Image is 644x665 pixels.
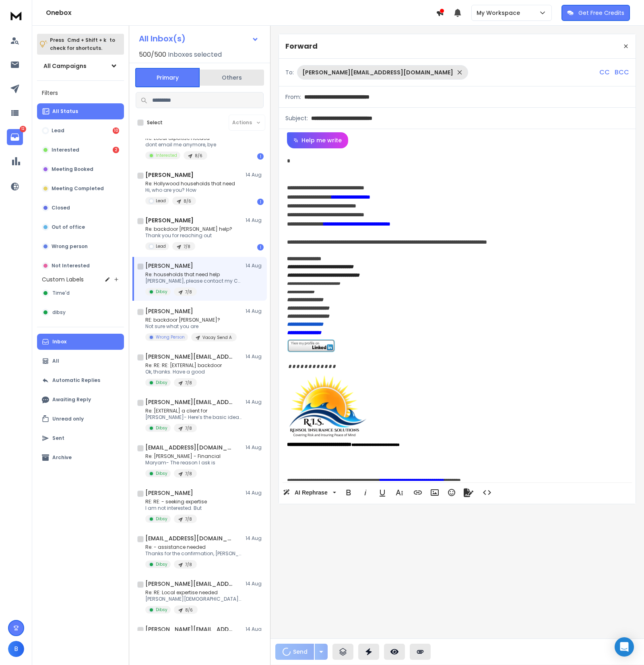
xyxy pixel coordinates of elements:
h1: [EMAIL_ADDRESS][DOMAIN_NAME] [145,534,234,542]
button: Wrong person [37,238,124,255]
button: Inbox [37,334,124,350]
h1: [PERSON_NAME][EMAIL_ADDRESS][PERSON_NAME][DOMAIN_NAME] [145,580,234,588]
div: 1 [257,199,264,205]
p: Re: Hollywood households that need [145,181,235,187]
p: Lead [52,127,64,134]
button: Sent [37,430,124,446]
p: Press to check for shortcuts. [50,36,115,52]
p: Dibsy [156,470,167,476]
button: Closed [37,200,124,216]
p: Re: [PERSON_NAME] - Financial [145,453,221,460]
p: Interested [156,152,177,158]
button: Unread only [37,411,124,427]
p: Sent [52,435,64,441]
p: All Status [52,108,78,115]
p: 7/8 [185,471,192,477]
p: 14 Aug [246,217,264,224]
p: Awaiting Reply [52,396,91,403]
p: Re: backdoor [PERSON_NAME] help? [145,226,232,232]
p: RE: RE: - seeking expertise [145,499,207,505]
h1: [PERSON_NAME][EMAIL_ADDRESS][PERSON_NAME][DOMAIN_NAME] [145,398,234,406]
p: Dibsy [156,289,167,295]
p: Thanks for the confirmation, [PERSON_NAME]. The [145,550,242,557]
p: 14 Aug [246,308,264,314]
p: My Workspace [477,9,523,17]
p: From: [285,93,301,101]
p: 14 Aug [246,172,264,178]
h1: [PERSON_NAME] [145,171,194,179]
button: Not Interested [37,258,124,274]
p: Lead [156,243,166,249]
p: Ok, thanks. Have a good [145,369,222,375]
h1: All Campaigns [43,62,87,70]
p: [PERSON_NAME][EMAIL_ADDRESS][DOMAIN_NAME] [302,68,453,76]
p: Dibsy [156,425,167,431]
img: logo [8,8,24,23]
img: AIorK4zExlSVtJ7HtLLd9I84JrSvIPtYjscPF5Jb4nyo8DQZZ7wRftYp5mH26P8Zn8AjKfh4ja12Abk [287,373,367,439]
p: RE: backdoor [PERSON_NAME]? [145,317,237,323]
p: 14 Aug [246,399,264,405]
button: Lead10 [37,123,124,139]
p: Get Free Credits [578,9,624,17]
p: Out of office [52,224,85,230]
p: 14 Aug [246,626,264,632]
p: 14 Aug [246,535,264,542]
button: Get Free Credits [561,5,630,21]
h1: Onebox [46,8,436,18]
p: 14 Aug [246,263,264,269]
p: Wrong Person [156,334,185,340]
p: Maryam- The reason I ask is [145,460,221,466]
div: 1 [257,244,264,250]
button: Meeting Completed [37,181,124,197]
button: Code View [479,484,495,501]
button: Italic (⌘I) [358,484,373,501]
p: 8/6 [185,607,193,613]
p: BCC [615,68,629,77]
button: Interested2 [37,142,124,158]
button: B [8,641,24,657]
span: Cmd + Shift + k [66,35,107,45]
p: I am not interested. But [145,505,207,511]
p: Re: [EXTERNAL] a client for [145,408,242,414]
a: 12 [7,129,23,145]
p: 8/6 [184,198,191,204]
p: Re: RE: Local expertise needed [145,589,242,596]
p: [PERSON_NAME][DEMOGRAPHIC_DATA]. Here’s how it [145,596,242,602]
p: Unread only [52,416,84,422]
p: 8/6 [195,153,202,159]
p: 7/8 [185,425,192,431]
p: 14 Aug [246,581,264,587]
h3: Filters [37,87,124,99]
p: 7/8 [185,516,192,522]
p: Re: households that need help [145,271,242,278]
p: Closed [52,205,70,211]
h1: [EMAIL_ADDRESS][DOMAIN_NAME] [145,443,234,452]
button: Bold (⌘B) [341,484,356,501]
p: [PERSON_NAME], please contact my CMO [145,278,242,284]
button: Archive [37,449,124,466]
p: 7/8 [185,380,192,386]
button: Primary [135,68,200,87]
p: Automatic Replies [52,377,100,384]
p: Vacay Send A [202,335,232,341]
p: Dibsy [156,561,167,567]
p: Dibsy [156,516,167,522]
button: Signature [461,484,476,501]
span: AI Rephrase [293,489,329,496]
label: Select [147,119,163,126]
h1: [PERSON_NAME] [145,489,193,497]
button: All Inbox(s) [132,31,265,47]
button: Automatic Replies [37,372,124,388]
div: 10 [113,127,119,134]
p: Hi, who are you? How [145,187,235,193]
span: dibsy [52,309,66,316]
p: Dibsy [156,607,167,613]
span: 500 / 500 [139,50,166,60]
button: Insert Link (⌘K) [410,484,425,501]
p: Forward [285,41,318,52]
p: All [52,358,59,364]
p: Dibsy [156,380,167,386]
p: CC [599,68,610,77]
p: 14 Aug [246,353,264,360]
button: dibsy [37,304,124,320]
